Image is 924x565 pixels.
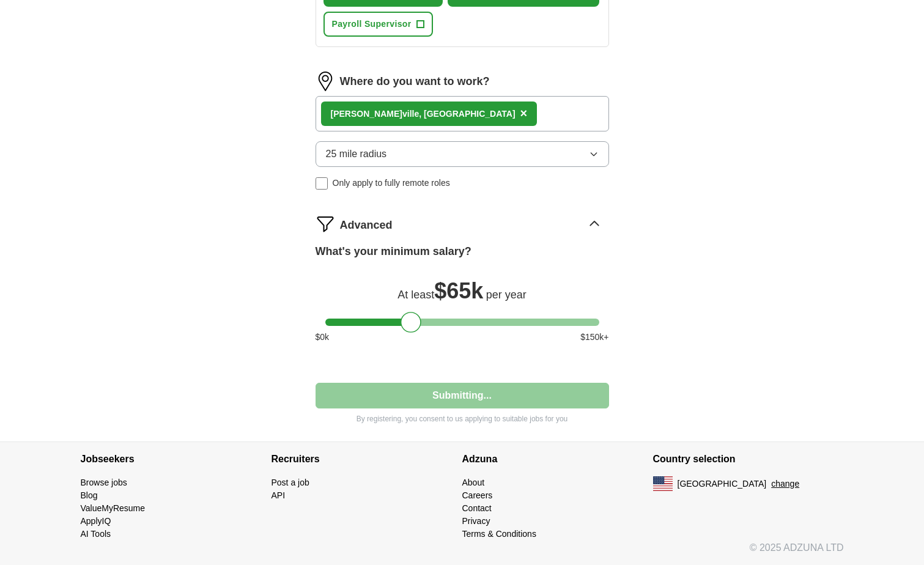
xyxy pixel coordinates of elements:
span: Advanced [340,217,393,234]
span: per year [486,289,527,301]
a: API [272,490,286,500]
a: Careers [462,490,493,500]
a: ApplyIQ [81,516,111,526]
span: $ 65k [434,278,483,303]
div: © 2025 ADZUNA LTD [71,541,854,565]
a: Blog [81,490,98,500]
a: Terms & Conditions [462,529,536,539]
a: Post a job [272,478,309,487]
span: × [520,106,528,120]
button: Payroll Supervisor [323,12,433,37]
a: Privacy [462,516,490,526]
span: [GEOGRAPHIC_DATA] [678,478,767,490]
img: filter [316,214,335,234]
span: Payroll Supervisor [332,18,412,31]
button: Submitting... [316,383,609,408]
img: location.png [316,72,335,91]
button: × [520,105,528,123]
span: $ 0 k [316,331,330,344]
button: change [771,478,799,490]
a: ValueMyResume [81,503,146,513]
span: At least [397,289,434,301]
a: About [462,478,485,487]
div: ville, [GEOGRAPHIC_DATA] [331,108,516,120]
a: AI Tools [81,529,111,539]
p: By registering, you consent to us applying to suitable jobs for you [316,413,609,424]
a: Browse jobs [81,478,127,487]
span: 25 mile radius [326,147,387,161]
input: Only apply to fully remote roles [316,177,328,190]
button: 25 mile radius [316,141,609,167]
strong: [PERSON_NAME] [331,109,402,119]
span: $ 150 k+ [580,331,608,344]
label: Where do you want to work? [340,73,490,90]
h4: Country selection [653,442,844,476]
span: Only apply to fully remote roles [333,177,450,190]
label: What's your minimum salary? [316,243,471,260]
img: US flag [653,476,673,491]
a: Contact [462,503,492,513]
